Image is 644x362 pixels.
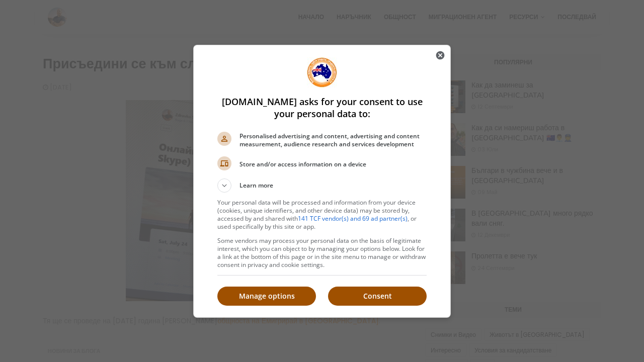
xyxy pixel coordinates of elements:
div: emigratetoaustralia.info asks for your consent to use your personal data to: [193,45,451,318]
h1: [DOMAIN_NAME] asks for your consent to use your personal data to: [217,96,427,120]
p: Consent [328,291,427,301]
button: Consent [328,287,427,306]
p: Your personal data will be processed and information from your device (cookies, unique identifier... [217,199,427,231]
button: Manage options [217,287,316,306]
button: Learn more [217,178,427,193]
img: Welcome to emigratetoaustralia.info [307,57,337,87]
button: Close [430,45,450,65]
span: Learn more [239,181,273,193]
p: Manage options [217,291,316,301]
span: Store and/or access information on a device [239,160,427,168]
span: Personalised advertising and content, advertising and content measurement, audience research and ... [239,132,427,148]
a: 141 TCF vendor(s) and 69 ad partner(s) [298,214,408,223]
p: Some vendors may process your personal data on the basis of legitimate interest, which you can ob... [217,237,427,269]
